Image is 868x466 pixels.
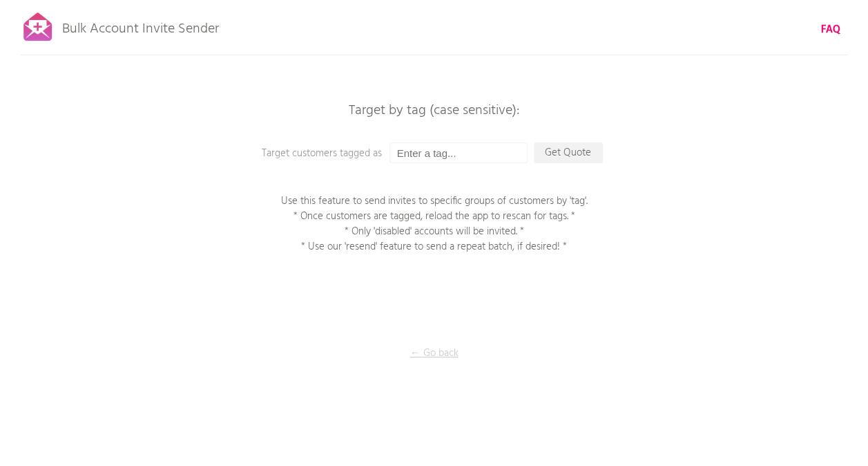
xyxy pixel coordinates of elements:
a: FAQ [821,22,840,37]
p: Use this feature to send invites to specific groups of customers by 'tag'. * Once customers are t... [262,194,607,254]
p: Bulk Account Invite Sender [62,8,219,43]
b: FAQ [821,21,840,38]
p: ← Go back [365,346,503,361]
p: Target customers tagged as [262,146,538,161]
p: Target by tag (case sensitive): [227,104,642,118]
input: Enter a tag... [389,142,528,163]
p: Get Quote [534,142,603,163]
